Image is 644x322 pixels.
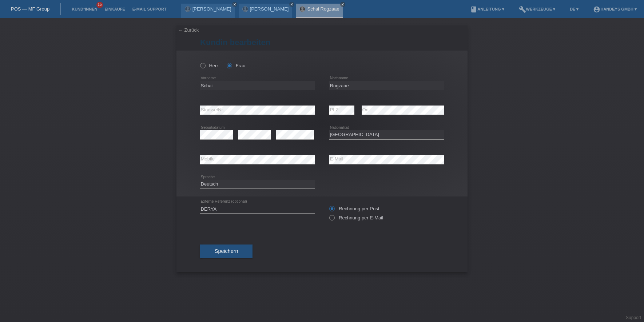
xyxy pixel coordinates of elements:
[200,245,253,258] button: Speichern
[227,63,231,68] input: Frau
[626,315,641,320] a: Support
[470,6,477,13] i: book
[329,215,383,220] label: Rechnung per E-Mail
[68,7,101,11] a: Kund*innen
[566,7,582,11] a: DE ▾
[593,6,600,13] i: account_circle
[329,206,334,215] input: Rechnung per Post
[178,27,199,33] a: ← Zurück
[519,6,526,13] i: build
[340,2,345,7] a: close
[200,63,205,68] input: Herr
[341,3,345,6] i: close
[589,7,640,11] a: account_circleHandeys GmbH ▾
[250,6,289,12] a: [PERSON_NAME]
[101,7,128,11] a: Einkäufe
[329,206,379,211] label: Rechnung per Post
[232,2,237,7] a: close
[227,63,245,68] label: Frau
[96,2,103,8] span: 15
[215,248,238,254] span: Speichern
[129,7,170,11] a: E-Mail Support
[200,38,444,47] h1: Kundin bearbeiten
[11,6,49,12] a: POS — MF Group
[290,3,294,6] i: close
[466,7,508,11] a: bookAnleitung ▾
[233,3,236,6] i: close
[192,6,231,12] a: [PERSON_NAME]
[307,6,339,12] a: Schai Rogzaae
[329,215,334,224] input: Rechnung per E-Mail
[200,63,218,68] label: Herr
[289,2,294,7] a: close
[515,7,559,11] a: buildWerkzeuge ▾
